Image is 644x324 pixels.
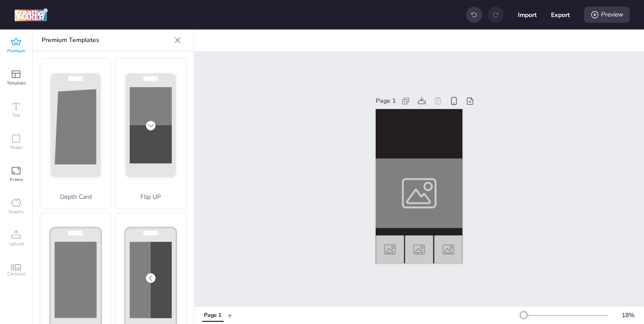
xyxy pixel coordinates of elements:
[198,307,228,323] div: Tabs
[617,311,639,320] div: 18 %
[7,270,25,278] span: Carousel
[584,7,630,23] div: Preview
[42,29,170,51] p: Premium Templates
[551,5,570,24] button: Export
[7,80,25,87] span: Template
[518,5,537,24] button: Import
[7,47,25,55] span: Premium
[115,192,186,202] p: Flip UP
[204,311,221,320] div: Page 1
[8,208,24,215] span: Graphic
[40,192,111,202] p: Depth Card
[12,112,21,119] span: Text
[10,144,22,151] span: Shape
[10,176,23,183] span: Frame
[9,240,24,248] span: Upload
[14,8,48,21] img: logo Creative Maker
[376,96,396,105] div: Page 1
[228,307,232,323] button: +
